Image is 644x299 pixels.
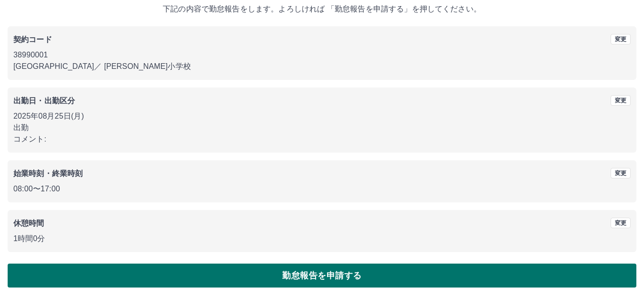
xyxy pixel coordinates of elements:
[611,218,631,228] button: 変更
[611,168,631,178] button: 変更
[611,95,631,106] button: 変更
[611,34,631,44] button: 変更
[13,111,631,122] p: 2025年08月25日(月)
[8,264,636,288] button: 勤怠報告を申請する
[13,97,75,105] b: 出勤日・出勤区分
[13,169,83,177] b: 始業時刻・終業時刻
[13,233,631,244] p: 1時間0分
[13,49,631,61] p: 38990001
[13,183,631,195] p: 08:00 〜 17:00
[13,122,631,133] p: 出勤
[13,61,631,72] p: [GEOGRAPHIC_DATA] ／ [PERSON_NAME]小学校
[8,3,636,15] p: 下記の内容で勤怠報告をします。よろしければ 「勤怠報告を申請する」を押してください。
[13,219,44,227] b: 休憩時間
[13,35,52,44] b: 契約コード
[13,133,631,145] p: コメント:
